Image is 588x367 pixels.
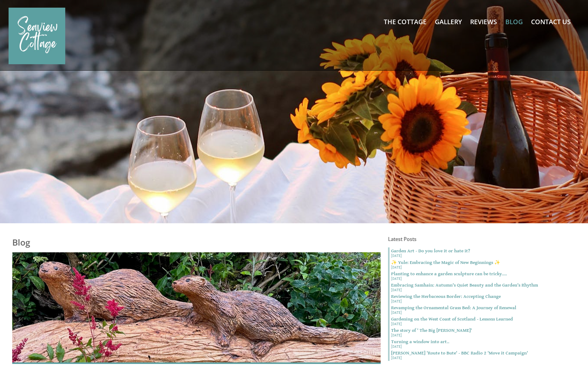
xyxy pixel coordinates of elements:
[391,339,449,344] strong: Turning a window into art..
[391,305,516,310] strong: Revamping the Ornamental Grass Bed: A Journey of Renewal
[390,339,568,349] a: Turning a window into art.. [DATE]
[388,236,417,243] a: Latest Posts
[391,350,528,356] strong: [PERSON_NAME] 'Route to Bute' - BBC Radio 2 'Move it Campaign'
[391,344,568,349] small: [DATE]
[390,328,568,337] a: The story of ' The Big [PERSON_NAME]' [DATE]
[390,350,568,360] a: [PERSON_NAME] 'Route to Bute' - BBC Radio 2 'Move it Campaign' [DATE]
[391,294,501,299] strong: Reviewing the Herbaceous Border: Accepting Change
[531,17,571,26] a: Contact Us
[391,265,568,269] small: [DATE]
[9,8,65,64] img: Seaview Cottage
[384,17,427,26] a: The Cottage
[390,305,568,315] a: Revamping the Ornamental Grass Bed: A Journey of Renewal [DATE]
[391,260,500,265] strong: ✨ Yule: Embracing the Magic of New Beginnings ✨
[391,322,568,326] small: [DATE]
[391,310,568,315] small: [DATE]
[391,283,538,288] strong: Embracing Samhain: Autumn’s Quiet Beauty and the Garden’s Rhythm
[435,17,462,26] a: Gallery
[391,299,568,303] small: [DATE]
[391,328,472,333] strong: The story of ' The Big [PERSON_NAME]'
[505,17,523,26] a: Blog
[391,288,568,292] small: [DATE]
[390,317,568,326] a: Gardening on the West Coast of Scotland - Lessons Learned [DATE]
[470,17,497,26] a: Reviews
[390,283,568,292] a: Embracing Samhain: Autumn’s Quiet Beauty and the Garden’s Rhythm [DATE]
[390,271,568,281] a: Planting to enhance a garden sculpture can be tricky.... [DATE]
[390,248,568,258] a: Garden Art - Do you love it or hate it? [DATE]
[391,276,568,281] small: [DATE]
[390,294,568,303] a: Reviewing the Herbaceous Border: Accepting Change [DATE]
[391,271,507,276] strong: Planting to enhance a garden sculpture can be tricky....
[391,254,568,258] small: [DATE]
[12,252,381,364] img: Garden Art - Do you love it or hate it?
[12,236,30,248] a: Blog
[391,248,470,254] strong: Garden Art - Do you love it or hate it?
[391,317,513,322] strong: Gardening on the West Coast of Scotland - Lessons Learned
[390,260,568,269] a: ✨ Yule: Embracing the Magic of New Beginnings ✨ [DATE]
[391,356,568,360] small: [DATE]
[391,333,568,337] small: [DATE]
